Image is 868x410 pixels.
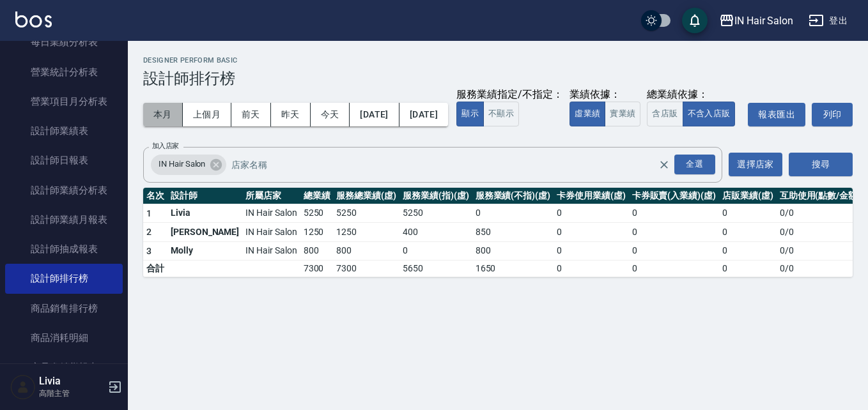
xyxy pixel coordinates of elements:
[300,188,334,204] th: 總業績
[777,223,864,242] td: 0 / 0
[333,188,399,204] th: 服務總業績(虛)
[300,241,334,261] td: 800
[472,204,554,223] td: 0
[350,103,399,126] button: [DATE]
[629,204,719,223] td: 0
[5,234,123,264] a: 設計師抽成報表
[5,294,123,323] a: 商品銷售排行榜
[456,102,484,126] button: 顯示
[554,261,629,277] td: 0
[777,241,864,261] td: 0 / 0
[39,375,104,388] h5: Livia
[143,56,853,65] h2: Designer Perform Basic
[674,155,715,174] div: 全選
[789,153,853,176] button: 搜尋
[472,188,554,204] th: 服務業績(不指)(虛)
[777,204,864,223] td: 0 / 0
[5,176,123,205] a: 設計師業績分析表
[682,8,708,33] button: save
[167,204,242,223] td: Livia
[672,152,718,177] button: Open
[399,204,472,223] td: 5250
[333,261,399,277] td: 7300
[15,11,52,27] img: Logo
[311,103,350,126] button: 今天
[5,323,123,353] a: 商品消耗明細
[5,87,123,116] a: 營業項目月分析表
[231,103,271,126] button: 前天
[10,374,36,400] img: Person
[472,241,554,261] td: 800
[5,264,123,293] a: 設計師排行榜
[39,388,104,399] p: 高階主管
[554,204,629,223] td: 0
[143,188,167,204] th: 名次
[5,57,123,87] a: 營業統計分析表
[143,70,853,87] h3: 設計師排行榜
[605,102,640,126] button: 實業績
[729,153,782,176] button: 選擇店家
[5,353,123,382] a: 商品進銷貨報表
[143,103,183,126] button: 本月
[183,103,231,126] button: 上個月
[228,153,680,176] input: 店家名稱
[333,223,399,242] td: 1250
[655,156,673,174] button: Clear
[5,27,123,57] a: 每日業績分析表
[333,204,399,223] td: 5250
[146,246,151,256] span: 3
[719,223,777,242] td: 0
[146,227,151,237] span: 2
[146,208,151,218] span: 1
[300,261,334,277] td: 7300
[570,88,640,102] div: 業績依據：
[777,261,864,277] td: 0 / 0
[143,261,167,277] td: 合計
[271,103,311,126] button: 昨天
[152,141,179,151] label: 加入店家
[472,261,554,277] td: 1650
[714,8,798,34] button: IN Hair Salon
[300,223,334,242] td: 1250
[554,188,629,204] th: 卡券使用業績(虛)
[734,13,793,29] div: IN Hair Salon
[647,102,683,126] button: 含店販
[167,241,242,261] td: Molly
[570,102,605,126] button: 虛業績
[242,204,300,223] td: IN Hair Salon
[167,188,242,204] th: 設計師
[242,241,300,261] td: IN Hair Salon
[399,261,472,277] td: 5650
[629,188,719,204] th: 卡券販賣(入業績)(虛)
[554,223,629,242] td: 0
[151,158,213,171] span: IN Hair Salon
[803,9,853,33] button: 登出
[748,103,805,126] button: 報表匯出
[242,188,300,204] th: 所屬店家
[777,188,864,204] th: 互助使用(點數/金額)
[719,261,777,277] td: 0
[399,188,472,204] th: 服務業績(指)(虛)
[812,103,853,126] button: 列印
[5,146,123,175] a: 設計師日報表
[483,102,519,126] button: 不顯示
[683,102,736,126] button: 不含入店販
[629,223,719,242] td: 0
[399,103,448,126] button: [DATE]
[5,205,123,234] a: 設計師業績月報表
[143,188,864,278] table: a dense table
[151,155,226,175] div: IN Hair Salon
[242,223,300,242] td: IN Hair Salon
[472,223,554,242] td: 850
[300,204,334,223] td: 5250
[719,188,777,204] th: 店販業績(虛)
[399,223,472,242] td: 400
[629,261,719,277] td: 0
[719,204,777,223] td: 0
[399,241,472,261] td: 0
[719,241,777,261] td: 0
[167,223,242,242] td: [PERSON_NAME]
[456,88,563,102] div: 服務業績指定/不指定：
[647,88,741,102] div: 總業績依據：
